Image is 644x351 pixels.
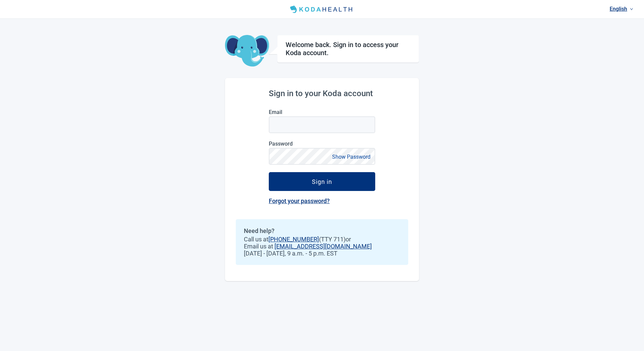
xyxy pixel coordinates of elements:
img: Koda Health [287,4,357,15]
span: Call us at (TTY 711) or [244,236,400,243]
main: Main content [225,19,419,281]
a: [EMAIL_ADDRESS][DOMAIN_NAME] [275,243,372,250]
a: Forgot your password? [269,197,330,204]
button: Show Password [330,152,373,161]
a: Current language: English [607,3,636,14]
a: [PHONE_NUMBER] [268,236,319,243]
label: Password [269,141,375,147]
div: Sign in [312,178,332,185]
span: down [630,7,633,11]
h2: Sign in to your Koda account [269,89,375,98]
h2: Need help? [244,227,400,234]
h1: Welcome back. Sign in to access your Koda account. [286,41,411,57]
img: Koda Elephant [225,35,269,67]
span: Email us at [244,243,400,250]
label: Email [269,109,375,115]
button: Sign in [269,172,375,191]
span: [DATE] - [DATE], 9 a.m. - 5 p.m. EST [244,250,400,257]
